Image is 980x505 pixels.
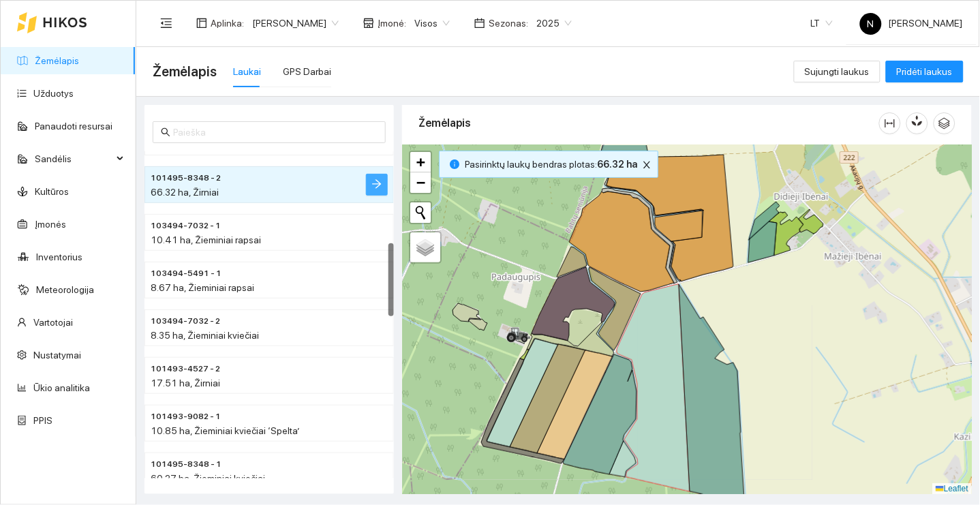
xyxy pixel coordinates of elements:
span: 10.41 ha, Žieminiai rapsai [151,234,261,245]
span: 103494-7032 - 1 [151,219,221,232]
span: search [161,127,170,137]
span: column-width [880,118,900,129]
span: N [868,13,874,35]
b: 66.32 ha [597,159,637,170]
span: 2025 [536,13,572,33]
span: arrow-right [371,179,382,192]
input: Paieška [173,125,378,140]
span: shop [363,18,374,29]
button: Pridėti laukus [886,61,964,82]
span: Įmonė : [378,16,406,31]
a: Įmonės [35,219,66,230]
span: 101493-4527 - 2 [151,363,220,376]
a: Kultūros [35,186,69,197]
span: close [639,160,654,170]
span: 8.35 ha, Žieminiai kviečiai [151,330,259,341]
span: 101495-8348 - 1 [151,458,221,471]
span: menu-fold [160,17,172,29]
a: Layers [410,232,440,262]
span: − [416,174,425,191]
span: Aplinka : [211,16,244,31]
span: Žemėlapis [153,61,217,82]
a: Nustatymai [33,350,81,361]
span: 101495-8348 - 2 [151,172,221,185]
a: Ūkio analitika [33,382,90,393]
a: PPIS [33,415,52,426]
button: column-width [879,112,901,134]
span: info-circle [450,159,459,169]
a: Inventorius [36,251,82,262]
a: Sujungti laukus [794,66,881,77]
span: LT [811,13,833,33]
span: [PERSON_NAME] [860,18,963,29]
a: Meteorologija [36,284,94,295]
span: Pridėti laukus [897,64,953,79]
button: Sujungti laukus [794,61,881,82]
a: Leaflet [936,484,968,493]
div: Laukai [233,64,261,79]
span: 103494-5491 - 1 [151,267,221,280]
span: 17.51 ha, Žirniai [151,378,220,388]
span: Nikolajus Dubnikovas [252,13,339,33]
a: Zoom in [410,152,431,172]
a: Užduotys [33,88,74,99]
a: Zoom out [410,172,431,193]
a: Panaudoti resursai [35,121,112,132]
a: Pridėti laukus [886,66,964,77]
span: 10.85 ha, Žieminiai kviečiai ‘Spelta’ [151,425,300,436]
a: Vartotojai [33,317,73,328]
button: menu-fold [153,10,180,37]
span: 60.27 ha, Žieminiai kviečiai [151,473,265,484]
span: Sezonas : [489,16,528,31]
span: 66.32 ha, Žirniai [151,187,219,198]
div: GPS Darbai [283,64,331,79]
span: 103494-7032 - 2 [151,315,220,328]
span: calendar [474,18,485,29]
span: layout [196,18,207,29]
div: Žemėlapis [418,104,879,142]
span: Sandėlis [35,145,112,172]
span: 101493-9082 - 1 [151,410,221,423]
button: Initiate a new search [410,202,431,223]
a: Žemėlapis [35,55,79,66]
span: Sujungti laukus [805,64,870,79]
span: 8.67 ha, Žieminiai rapsai [151,282,254,293]
span: Visos [414,13,450,33]
button: arrow-right [366,174,388,196]
span: Pasirinktų laukų bendras plotas : [465,157,637,172]
button: close [639,157,655,173]
span: + [416,153,425,170]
